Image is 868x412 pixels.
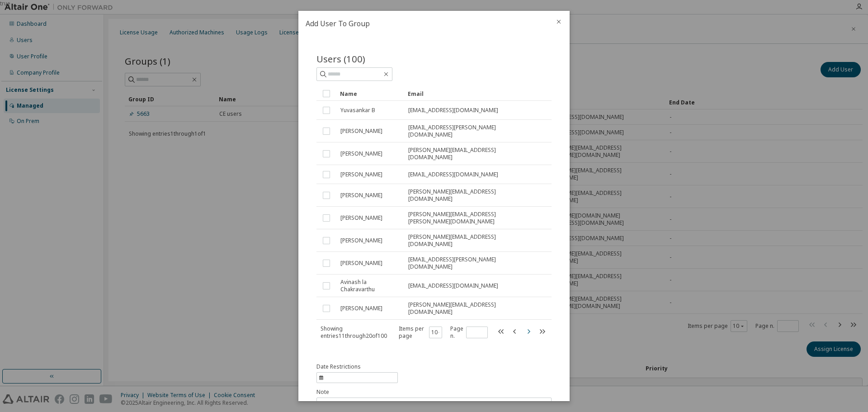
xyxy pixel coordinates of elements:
span: [EMAIL_ADDRESS][PERSON_NAME][DOMAIN_NAME] [408,124,536,138]
div: Email [408,86,536,101]
span: [EMAIL_ADDRESS][DOMAIN_NAME] [408,171,498,178]
span: [EMAIL_ADDRESS][PERSON_NAME][DOMAIN_NAME] [408,256,536,270]
span: [PERSON_NAME][EMAIL_ADDRESS][PERSON_NAME][DOMAIN_NAME] [408,211,536,225]
button: close [555,18,562,25]
button: 10 [431,329,440,336]
span: Date Restrictions [316,363,361,370]
span: [PERSON_NAME] [340,171,382,178]
span: [PERSON_NAME] [340,128,382,135]
span: [PERSON_NAME] [340,260,382,267]
span: Avinash la Chakravarthu [340,279,400,293]
div: Name [340,86,401,101]
span: [PERSON_NAME][EMAIL_ADDRESS][DOMAIN_NAME] [408,188,536,203]
span: [PERSON_NAME] [340,214,382,222]
span: [PERSON_NAME] [340,305,382,312]
span: [PERSON_NAME] [340,192,382,199]
span: Items per page [399,325,442,340]
span: Users (100) [316,52,365,65]
span: [EMAIL_ADDRESS][DOMAIN_NAME] [408,107,498,114]
span: Yuvasankar B [340,107,375,114]
label: Note [316,388,552,396]
span: [PERSON_NAME] [340,150,382,157]
span: Showing entries 11 through 20 of 100 [321,325,387,340]
span: [PERSON_NAME][EMAIL_ADDRESS][DOMAIN_NAME] [408,301,536,316]
button: information [316,363,398,383]
span: [EMAIL_ADDRESS][DOMAIN_NAME] [408,282,498,289]
span: [PERSON_NAME][EMAIL_ADDRESS][DOMAIN_NAME] [408,233,536,248]
span: Page n. [450,325,488,340]
span: [PERSON_NAME] [340,237,382,244]
span: [PERSON_NAME][EMAIL_ADDRESS][DOMAIN_NAME] [408,147,536,161]
h2: Add User To Group [298,11,548,36]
